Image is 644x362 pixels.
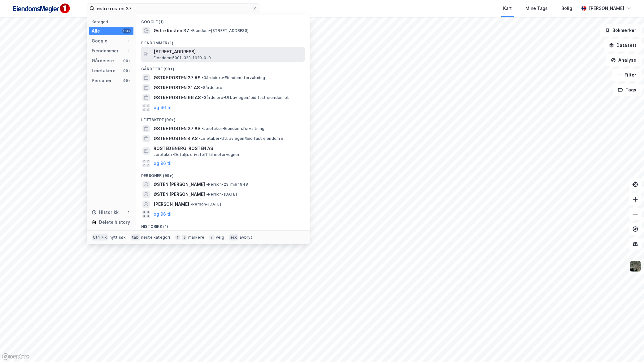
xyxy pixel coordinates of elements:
div: 1 [126,48,131,53]
div: Leietakere (99+) [136,113,310,124]
div: Eiendommer [92,47,119,55]
div: esc [229,234,239,241]
span: ØSTRE ROSTEN 66 AS [154,94,201,101]
div: neste kategori [141,235,170,240]
button: Tags [613,84,642,96]
span: ØSTEN [PERSON_NAME] [154,191,205,198]
span: ØSTRE ROSTEN 4 AS [154,135,198,142]
button: og 96 til [154,160,172,167]
span: [PERSON_NAME] [154,201,189,208]
span: • [206,182,208,187]
span: • [202,95,204,100]
span: • [202,75,203,80]
span: Leietaker • Utl. av egen/leid fast eiendom el. [199,136,285,141]
div: Gårdeiere (99+) [136,62,310,73]
div: 99+ [122,29,131,33]
div: Kart [503,5,512,12]
div: Alle [92,27,100,35]
button: Filter [612,69,642,81]
div: Google [92,37,107,45]
span: Østre Rosten 37 [154,27,189,34]
a: Mapbox homepage [2,353,29,360]
div: Delete history [99,219,130,226]
span: ØSTRE ROSTEN 31 AS [154,84,200,91]
button: Datasett [604,39,642,51]
div: Bolig [561,5,572,12]
div: 99+ [122,58,131,63]
div: markere [188,235,204,240]
span: • [206,192,208,196]
span: ØSTRE ROSTEN 37 AS [154,74,200,82]
span: • [202,126,203,131]
span: ØSTEN [PERSON_NAME] [154,181,205,188]
span: Gårdeiere • Utl. av egen/leid fast eiendom el. [202,95,289,100]
div: Historikk [92,209,119,216]
div: tab [131,234,140,241]
div: Kontrollprogram for chat [613,332,644,362]
div: 1 [126,38,131,43]
div: velg [216,235,224,240]
div: Kategori [92,20,133,24]
button: og 96 til [154,104,172,111]
span: • [190,28,192,33]
span: ØSTRE ROSTEN 37 AS [154,125,200,132]
span: [STREET_ADDRESS] [154,48,302,55]
button: Bokmerker [600,24,642,37]
iframe: Chat Widget [613,332,644,362]
div: nytt søk [110,235,126,240]
input: Søk på adresse, matrikkel, gårdeiere, leietakere eller personer [94,4,252,13]
div: Mine Tags [525,5,548,12]
span: Leietaker • Eiendomsforvaltning [202,126,264,131]
div: Personer (99+) [136,168,310,179]
span: • [199,136,201,141]
span: Leietaker • Detaljh. drivstoff til motorvogner [154,152,240,157]
div: avbryt [240,235,252,240]
div: Eiendommer (1) [136,36,310,47]
div: Historikk (1) [136,219,310,230]
div: Gårdeiere [92,57,114,64]
div: Personer [92,77,112,84]
div: Leietakere [92,67,115,74]
div: Google (1) [136,15,310,26]
span: • [190,202,192,206]
span: ROSTED ENERGI ROSTEN AS [154,145,302,152]
span: Eiendom • 5001-323-1929-0-0 [154,55,211,60]
span: Person • 23. mai 1948 [206,182,248,187]
div: [PERSON_NAME] [589,5,624,12]
div: 99+ [122,78,131,83]
span: Gårdeiere • Eiendomsforvaltning [202,75,265,80]
img: 9k= [629,260,641,272]
div: Ctrl + k [92,234,108,241]
img: F4PB6Px+NJ5v8B7XTbfpPpyloAAAAASUVORK5CYII= [10,2,72,15]
span: Eiendom • [STREET_ADDRESS] [190,28,249,33]
span: Person • [DATE] [190,202,221,207]
div: 1 [126,210,131,215]
span: • [201,85,203,90]
button: og 96 til [154,210,172,218]
span: Gårdeiere [201,85,222,90]
button: Analyse [606,54,642,66]
span: Person • [DATE] [206,192,237,197]
div: 99+ [122,68,131,73]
